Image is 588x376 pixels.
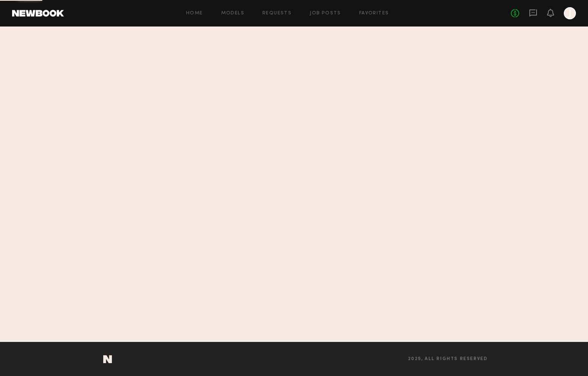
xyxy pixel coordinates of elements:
[408,357,488,362] span: 2025, all rights reserved
[186,11,203,16] a: Home
[221,11,244,16] a: Models
[564,7,576,19] a: J
[310,11,341,16] a: Job Posts
[359,11,389,16] a: Favorites
[262,11,292,16] a: Requests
